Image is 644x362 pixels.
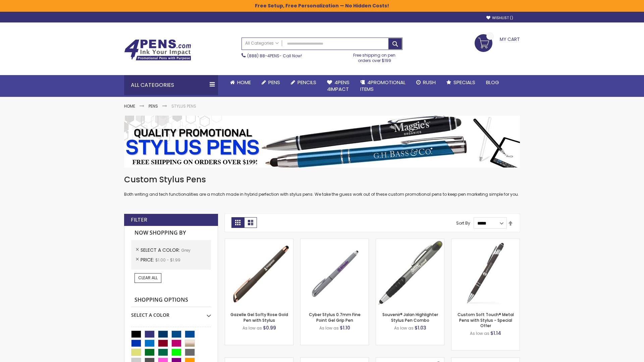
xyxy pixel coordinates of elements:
[124,39,191,61] img: 4Pens Custom Pens and Promotional Products
[486,15,513,20] a: Wishlist
[247,53,279,59] a: (888) 88-4PENS
[340,324,350,331] span: $1.10
[327,79,350,93] span: 4Pens 4impact
[394,325,414,331] span: As low as
[131,293,211,307] strong: Shopping Options
[124,116,520,168] img: Stylus Pens
[376,239,444,244] a: Souvenir® Jalan Highlighter Stylus Pen Combo-Grey
[415,324,426,331] span: $1.03
[124,103,135,109] a: Home
[268,79,280,86] span: Pens
[124,75,218,95] div: All Categories
[322,75,355,97] a: 4Pens4impact
[441,75,481,90] a: Specials
[237,79,251,86] span: Home
[155,257,180,263] span: $1.00 - $1.99
[245,41,279,46] span: All Categories
[263,324,276,331] span: $0.99
[256,75,285,90] a: Pens
[242,38,282,49] a: All Categories
[181,247,191,253] span: Grey
[135,273,161,283] a: Clear All
[360,79,406,93] span: 4PROMOTIONAL ITEMS
[470,330,489,336] span: As low as
[141,256,155,263] span: Price
[355,75,411,97] a: 4PROMOTIONALITEMS
[225,239,293,307] img: Gazelle Gel Softy Rose Gold Pen with Stylus-Grey
[346,50,403,63] div: Free shipping on pen orders over $199
[451,239,520,307] img: Custom Soft Touch® Metal Pens with Stylus-Grey
[423,79,436,86] span: Rush
[124,174,520,185] h1: Custom Stylus Pens
[486,79,499,86] span: Blog
[247,53,302,59] span: - Call Now!
[230,312,288,323] a: Gazelle Gel Softy Rose Gold Pen with Stylus
[141,247,181,253] span: Select A Color
[131,307,211,318] div: Select A Color
[171,103,196,109] strong: Stylus Pens
[131,226,211,240] strong: Now Shopping by
[131,216,147,224] strong: Filter
[411,75,441,90] a: Rush
[481,75,504,90] a: Blog
[298,79,316,86] span: Pencils
[490,330,501,337] span: $1.14
[456,220,470,226] label: Sort By
[138,275,158,281] span: Clear All
[124,174,520,197] div: Both writing and tech functionalities are a match made in hybrid perfection with stylus pens. We ...
[301,239,369,244] a: Cyber Stylus 0.7mm Fine Point Gel Grip Pen-Grey
[301,239,369,307] img: Cyber Stylus 0.7mm Fine Point Gel Grip Pen-Grey
[231,217,244,228] strong: Grid
[451,239,520,244] a: Custom Soft Touch® Metal Pens with Stylus-Grey
[453,79,475,86] span: Specials
[285,75,322,90] a: Pencils
[225,75,256,90] a: Home
[149,103,158,109] a: Pens
[319,325,339,331] span: As low as
[376,239,444,307] img: Souvenir® Jalan Highlighter Stylus Pen Combo-Grey
[309,312,361,323] a: Cyber Stylus 0.7mm Fine Point Gel Grip Pen
[382,312,438,323] a: Souvenir® Jalan Highlighter Stylus Pen Combo
[243,325,262,331] span: As low as
[458,312,514,328] a: Custom Soft Touch® Metal Pens with Stylus - Special Offer
[225,239,293,244] a: Gazelle Gel Softy Rose Gold Pen with Stylus-Grey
